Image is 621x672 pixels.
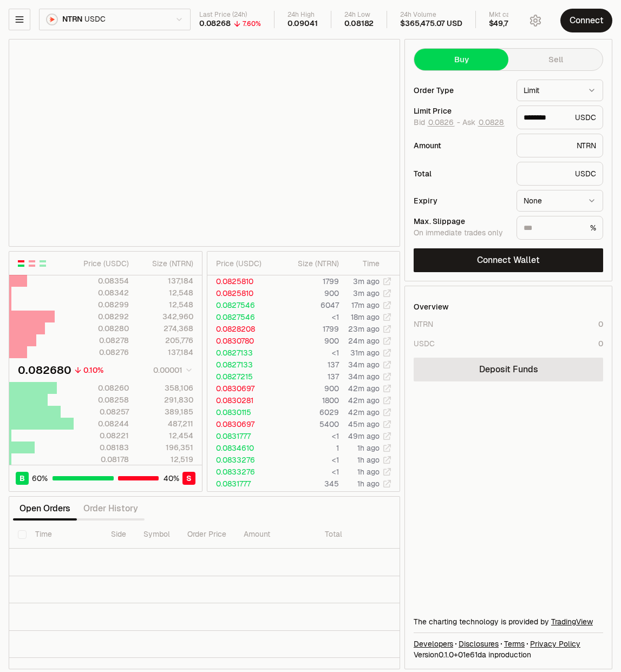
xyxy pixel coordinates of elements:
[414,49,508,70] button: Buy
[517,162,603,186] div: USDC
[598,319,603,330] div: 0
[164,473,179,484] span: 40 %
[74,347,129,358] div: 0.08276
[138,442,193,453] div: 196,351
[598,338,603,349] div: 0
[138,394,193,405] div: 291,830
[74,383,129,393] div: 0.08260
[414,142,508,149] div: Amount
[458,650,486,660] span: 01e61daf88515c477b37a0f01dd243adb311fd67
[348,384,380,393] time: 42m ago
[207,287,276,299] td: 0.0825810
[414,649,603,660] div: Version 0.1.0 + in production
[207,394,276,406] td: 0.0830281
[243,19,261,28] div: 7.60%
[348,324,380,334] time: 23m ago
[74,454,129,465] div: 0.08178
[357,467,380,477] time: 1h ago
[28,259,36,268] button: Show Sell Orders Only
[276,335,339,347] td: 900
[276,371,339,383] td: 137
[276,275,339,287] td: 1799
[77,498,145,519] button: Order History
[344,19,374,29] div: 0.08182
[348,407,380,417] time: 42m ago
[102,521,135,549] th: Side
[138,275,193,286] div: 137,184
[19,473,25,484] span: B
[207,335,276,347] td: 0.0830780
[207,418,276,430] td: 0.0830697
[276,299,339,311] td: 6047
[276,454,339,466] td: <1
[414,107,508,115] div: Limit Price
[414,170,508,177] div: Total
[414,358,603,381] a: Deposit Funds
[207,347,276,359] td: 0.0827133
[74,430,129,441] div: 0.08221
[414,197,508,205] div: Expiry
[74,418,129,429] div: 0.08244
[138,418,193,429] div: 487,211
[27,521,102,549] th: Time
[397,521,434,549] th: Value
[350,348,380,358] time: 31m ago
[517,106,603,129] div: USDC
[400,19,462,29] div: $365,475.07 USD
[353,276,380,286] time: 3m ago
[179,521,235,549] th: Order Price
[83,365,103,375] div: 0.10%
[517,80,603,101] button: Limit
[414,228,508,238] div: On immediate trades only
[138,299,193,310] div: 12,548
[150,364,193,377] button: 0.00001
[462,118,505,128] span: Ask
[357,479,380,489] time: 1h ago
[459,638,499,649] a: Disclosures
[84,15,105,24] span: USDC
[489,19,550,29] div: $49,735,479 USD
[276,394,339,406] td: 1800
[530,638,580,649] a: Privacy Policy
[74,287,129,298] div: 0.08342
[207,323,276,335] td: 0.0828208
[207,406,276,418] td: 0.0830115
[414,218,508,225] div: Max. Slippage
[18,530,27,539] button: Select all
[276,490,339,502] td: <1
[276,287,339,299] td: 900
[287,19,318,29] div: 0.09041
[414,118,460,128] span: Bid -
[138,430,193,441] div: 12,454
[207,299,276,311] td: 0.0827546
[199,11,261,19] div: Last Price (24h)
[287,11,318,19] div: 24h High
[517,216,603,240] div: %
[348,431,380,441] time: 49m ago
[138,311,193,322] div: 342,960
[414,301,449,312] div: Overview
[276,383,339,394] td: 900
[74,442,129,453] div: 0.08183
[207,454,276,466] td: 0.0833276
[199,19,231,29] div: 0.08268
[207,275,276,287] td: 0.0825810
[32,473,48,484] span: 60 %
[138,335,193,346] div: 205,776
[351,300,380,310] time: 17m ago
[276,359,339,371] td: 137
[348,396,380,405] time: 42m ago
[74,323,129,334] div: 0.08280
[13,498,77,519] button: Open Orders
[414,616,603,627] div: The charting technology is provided by
[517,134,603,157] div: NTRN
[517,190,603,212] button: None
[207,371,276,383] td: 0.0827215
[414,87,508,94] div: Order Type
[414,248,603,272] button: Connect Wallet
[357,443,380,453] time: 1h ago
[207,359,276,371] td: 0.0827133
[276,323,339,335] td: 1799
[348,372,380,381] time: 34m ago
[560,9,612,32] button: Connect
